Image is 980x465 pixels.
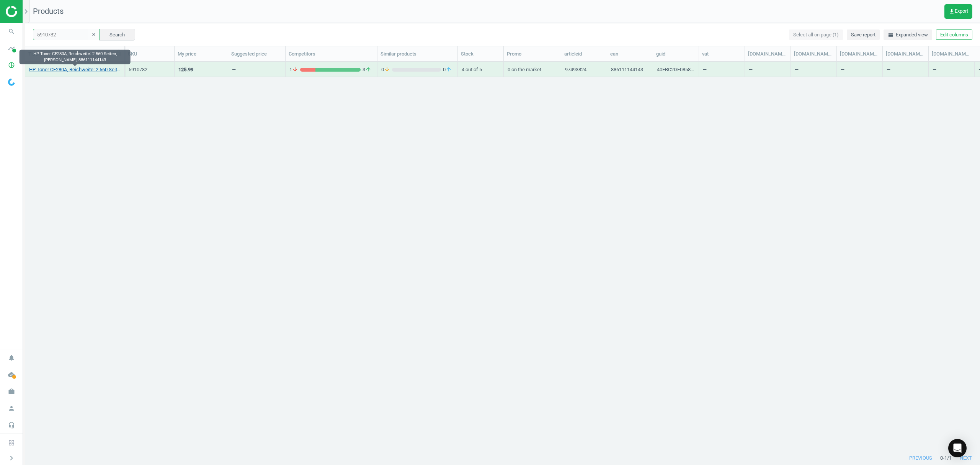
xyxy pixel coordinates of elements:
[933,62,970,76] div: —
[794,51,833,57] div: [DOMAIN_NAME](delivery)
[381,66,392,73] span: 0
[851,31,875,38] span: Save report
[610,51,650,57] div: ean
[793,31,839,38] span: Select all on page (1)
[178,66,193,73] div: 125.99
[840,51,879,57] div: [DOMAIN_NAME](description)
[611,66,643,76] div: 886111144143
[99,29,135,40] button: Search
[4,41,19,56] i: timeline
[656,51,696,57] div: guid
[565,66,586,76] div: 97493824
[657,66,695,76] div: 40FBC2DE0858CB63E06367043D0A3C14
[841,62,879,76] div: —
[952,451,980,465] button: next
[795,62,833,76] div: —
[441,66,454,73] span: 0
[178,51,225,57] div: My price
[4,24,19,39] i: search
[231,51,282,57] div: Suggested price
[884,29,932,40] button: horizontal_splitExpanded view
[289,66,300,73] span: 1
[947,455,952,462] span: / 1
[381,51,454,57] div: Similar products
[789,29,843,40] button: Select all on page (1)
[936,29,972,40] button: Edit columns
[932,51,971,57] div: [DOMAIN_NAME](image_url)
[748,51,787,57] div: [DOMAIN_NAME](brand)
[702,51,742,57] div: vat
[940,455,947,462] span: 0 - 1
[2,453,21,463] button: chevron_right
[88,29,100,40] button: clear
[129,66,170,73] div: 5910782
[7,454,16,463] i: chevron_right
[128,51,171,57] div: SKU
[33,29,100,40] input: SKU/Title search
[4,401,19,416] i: person
[29,66,121,73] a: HP Toner CF280A, Reichweite: 2.560 Seiten, [PERSON_NAME], 886111144143
[8,79,15,86] img: wGWNvw8QSZomAAAAABJRU5ErkJggg==
[25,62,980,442] div: grid
[91,32,96,37] i: clear
[4,418,19,432] i: headset_mic
[461,51,500,57] div: Stock
[4,384,19,399] i: work
[6,6,60,17] img: ajHJNr6hYgQAAAAASUVORK5CYII=
[20,50,131,64] div: HP Toner CF280A, Reichweite: 2.560 Seiten, [PERSON_NAME], 886111144143
[508,62,557,76] div: 0 on the market
[949,8,968,15] span: Export
[847,29,880,40] button: Save report
[948,439,967,457] div: Open Intercom Messenger
[462,62,500,76] div: 4 out of 5
[901,451,940,465] button: previous
[564,51,604,57] div: articleid
[888,32,894,38] i: horizontal_split
[887,62,924,76] div: —
[361,66,373,73] span: 3
[384,66,390,73] i: arrow_downward
[33,7,64,16] span: Products
[4,58,19,72] i: pie_chart_outlined
[232,66,236,76] div: —
[507,51,558,57] div: Promo
[749,62,787,76] div: —
[289,51,374,57] div: Competitors
[703,62,741,76] div: —
[4,367,19,382] i: cloud_done
[886,51,925,57] div: [DOMAIN_NAME](ean)
[944,4,972,19] button: get_appExport
[21,7,31,16] i: chevron_right
[365,66,371,73] i: arrow_upward
[888,31,928,38] span: Expanded view
[4,350,19,365] i: notifications
[446,66,452,73] i: arrow_upward
[949,8,955,15] i: get_app
[292,66,298,73] i: arrow_downward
